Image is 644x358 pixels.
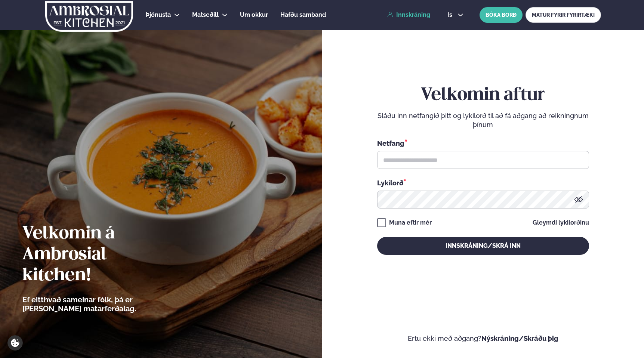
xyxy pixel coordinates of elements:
a: MATUR FYRIR FYRIRTÆKI [526,7,601,23]
a: Cookie settings [7,335,23,351]
span: Um okkur [240,11,268,18]
a: Gleymdi lykilorðinu [533,220,589,226]
a: Þjónusta [146,10,171,19]
h2: Velkomin á Ambrosial kitchen! [22,223,178,286]
h2: Velkomin aftur [377,85,589,106]
button: BÓKA BORÐ [480,7,523,23]
button: is [441,12,469,18]
a: Nýskráning/Skráðu þig [481,334,558,342]
a: Um okkur [240,10,268,19]
button: Innskráning/Skrá inn [377,237,589,255]
span: Þjónusta [146,11,171,18]
a: Hafðu samband [280,10,326,19]
p: Ef eitthvað sameinar fólk, þá er [PERSON_NAME] matarferðalag. [22,295,178,313]
div: Lykilorð [377,178,589,188]
a: Matseðill [192,10,219,19]
p: Sláðu inn netfangið þitt og lykilorð til að fá aðgang að reikningnum þínum [377,111,589,129]
p: Ertu ekki með aðgang? [345,334,622,343]
span: Matseðill [192,11,219,18]
span: is [447,12,455,18]
span: Hafðu samband [280,11,326,18]
img: logo [44,1,134,32]
div: Netfang [377,138,589,148]
a: Innskráning [387,12,430,18]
